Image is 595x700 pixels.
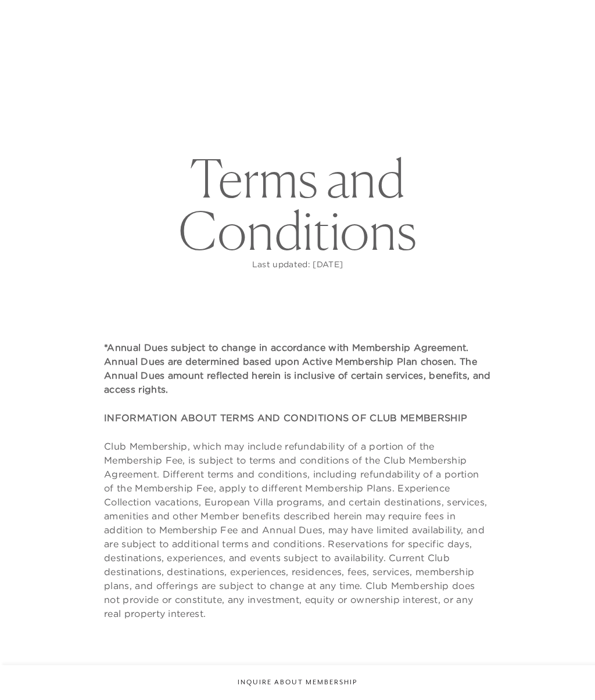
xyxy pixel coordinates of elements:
[252,259,343,270] span: Last updated: [DATE]
[104,665,473,676] strong: TERMS AND CONDITIONS OF USE OF THE EXCLUSIVE RESORTS WEBSITE
[104,439,491,620] p: Club Membership, which may include refundability of a portion of the Membership Fee, is subject t...
[568,14,583,22] button: Open navigation
[100,152,495,257] h1: Terms and Conditions
[104,412,467,423] strong: INFORMATION ABOUT TERMS AND CONDITIONS OF CLUB MEMBERSHIP
[104,342,491,395] strong: *Annual Dues subject to change in accordance with Membership Agreement. Annual Dues are determine...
